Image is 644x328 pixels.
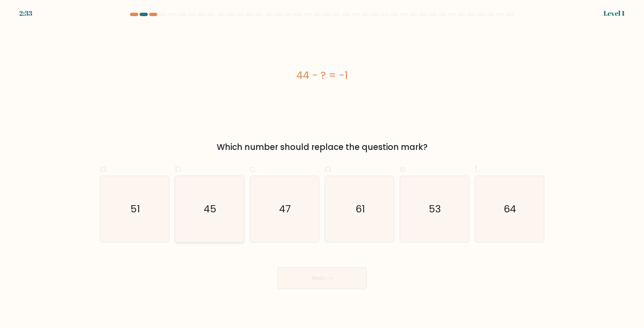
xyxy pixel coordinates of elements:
span: d. [325,162,333,175]
span: f. [475,162,479,175]
span: e. [400,162,407,175]
div: 44 - ? = -1 [100,68,544,83]
div: Level 1 [604,8,625,19]
span: b. [175,162,183,175]
text: 45 [204,202,216,216]
text: 51 [130,202,140,216]
text: 53 [429,202,441,216]
div: Which number should replace the question mark? [104,141,540,153]
span: c. [250,162,257,175]
button: Next [277,267,367,289]
div: 2:33 [19,8,32,19]
text: 47 [279,202,291,216]
span: a. [100,162,108,175]
text: 61 [356,202,365,216]
text: 64 [504,202,516,216]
